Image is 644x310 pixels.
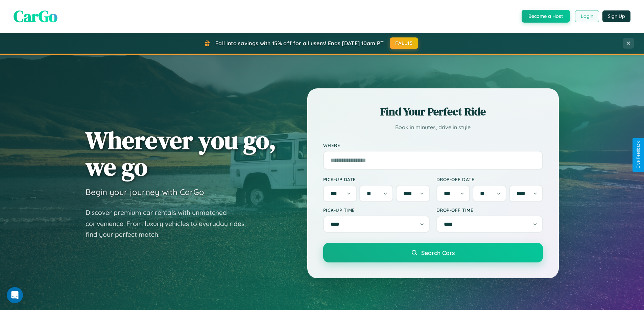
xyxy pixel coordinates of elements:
p: Book in minutes, drive in style [323,122,543,132]
button: FALL15 [390,37,418,49]
button: Search Cars [323,243,543,262]
label: Pick-up Date [323,176,430,182]
label: Where [323,142,543,148]
div: Give Feedback [636,141,641,169]
span: CarGo [14,5,57,27]
label: Pick-up Time [323,207,430,213]
iframe: Intercom live chat [7,287,23,303]
label: Drop-off Time [436,207,543,213]
h2: Find Your Perfect Ride [323,104,543,119]
h3: Begin your journey with CarGo [86,187,204,197]
h1: Wherever you go, we go [86,127,276,180]
span: Search Cars [421,249,455,256]
span: Fall into savings with 15% off for all users! Ends [DATE] 10am PT. [215,40,385,47]
button: Login [575,10,599,22]
p: Discover premium car rentals with unmatched convenience. From luxury vehicles to everyday rides, ... [86,207,255,240]
button: Sign Up [602,10,630,22]
label: Drop-off Date [436,176,543,182]
button: Become a Host [522,10,570,23]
